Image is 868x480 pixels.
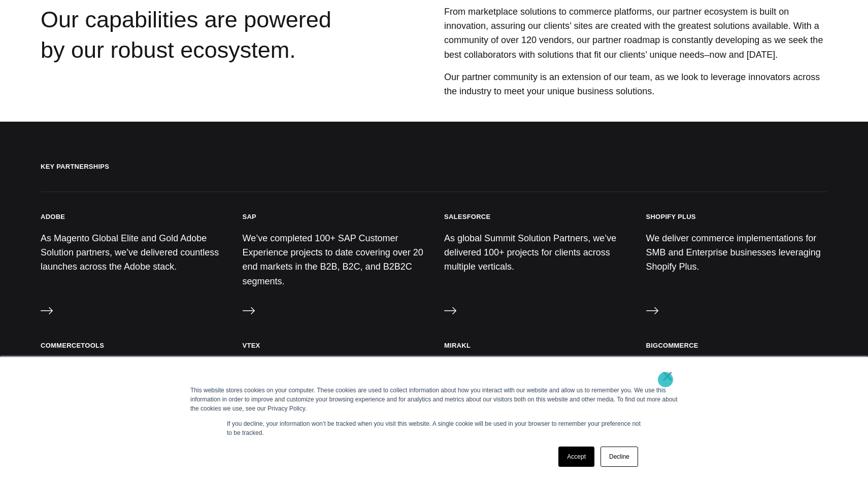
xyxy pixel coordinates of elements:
p: Our partner community is an extension of our team, as we look to leverage innovators across the i... [444,70,827,98]
h3: Shopify Plus [646,212,696,221]
h3: BigCommerce [646,341,698,350]
h3: VTEX [243,341,260,350]
a: × [661,372,674,381]
p: We deliver commerce implementations for SMB and Enterprise businesses leveraging Shopify Plus. [646,231,828,274]
h3: Adobe [41,212,65,221]
p: If you decline, your information won’t be tracked when you visit this website. A single cookie wi... [227,419,641,437]
h3: Mirakl [444,341,471,350]
h3: commercetools [41,341,104,350]
h2: Key Partnerships [41,162,827,192]
p: As global Summit Solution Partners, we’ve delivered 100+ projects for clients across multiple ver... [444,231,626,274]
p: We’ve completed 100+ SAP Customer Experience projects to date covering over 20 end markets in the... [243,231,424,288]
h3: Salesforce [444,212,490,221]
a: Accept [558,447,594,467]
div: Our capabilities are powered by our robust ecosystem. [41,5,357,101]
h3: SAP [243,212,257,221]
div: This website stores cookies on your computer. These cookies are used to collect information about... [190,386,678,413]
p: As Magento Global Elite and Gold Adobe Solution partners, we’ve delivered countless launches acro... [41,231,222,274]
p: From marketplace solutions to commerce platforms, our partner ecosystem is built on innovation, a... [444,5,827,62]
a: Decline [600,447,638,467]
